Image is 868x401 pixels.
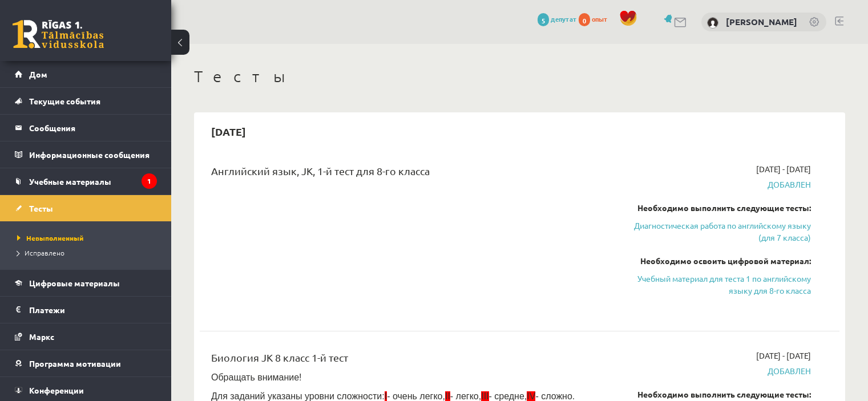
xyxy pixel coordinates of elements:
[15,350,157,376] a: Программа мотивации
[535,391,575,401] font: - сложно.
[211,391,385,401] font: Для заданий указаны уровни сложности:
[768,366,811,376] font: Добавлен
[637,273,811,295] font: Учебный материал для теста 1 по английскому языку для 8-го класса
[13,20,104,48] a: Рижская 1-я средняя школа заочного обучения
[25,248,64,257] font: Исправлено
[29,69,47,79] font: Дом
[637,202,811,213] font: Необходимо выполнить следующие тесты:
[385,391,387,401] font: I
[211,372,302,382] font: Обращать внимание!
[211,351,348,363] font: Биология JK 8 класс 1-й тест
[387,391,445,401] font: - очень легко,
[489,391,527,401] font: - средне,
[29,331,54,342] font: Маркс
[17,233,160,243] a: Невыполненный
[29,358,121,368] font: Программа мотивации
[147,176,151,185] font: 1
[15,168,157,195] a: Учебные материалы
[583,16,586,25] font: 0
[15,270,157,296] a: Цифровые материалы
[15,141,157,168] a: Информационные сообщения1
[15,88,157,114] a: Текущие события
[29,203,53,213] font: Тесты
[15,61,157,87] a: Дом
[15,297,157,323] a: Платежи
[29,176,111,187] font: Учебные материалы
[640,256,811,266] font: Необходимо освоить цифровой материал:
[15,323,157,350] a: Маркс
[29,123,75,133] font: Сообщения
[756,350,811,361] font: [DATE] - [DATE]
[542,16,545,25] font: 5
[634,220,811,242] font: Диагностическая работа по английскому языку (для 7 класса)
[592,14,608,23] font: опыт
[768,179,811,189] font: Добавлен
[551,14,577,23] font: депутат
[194,67,288,86] font: Тесты
[481,391,488,401] font: III
[637,389,811,399] font: Необходимо выполнить следующие тесты:
[17,248,160,258] a: Исправлено
[29,149,150,160] font: Информационные сообщения
[15,195,157,221] a: Тесты
[726,16,797,27] a: [PERSON_NAME]
[29,96,100,106] font: Текущие события
[623,273,811,297] a: Учебный материал для теста 1 по английскому языку для 8-го класса
[29,278,120,288] font: Цифровые материалы
[756,164,811,174] font: [DATE] - [DATE]
[26,233,83,242] font: Невыполненный
[707,17,718,29] img: Руслан Игнатов
[538,14,577,23] a: 5 депутат
[623,220,811,244] a: Диагностическая работа по английскому языку (для 7 класса)
[450,391,481,401] font: - легко,
[579,14,613,23] a: 0 опыт
[29,305,65,315] font: Платежи
[445,391,450,401] font: II
[15,115,157,141] a: Сообщения
[211,165,430,177] font: Английский язык, JK, 1-й тест для 8-го класса
[29,385,84,395] font: Конференции
[211,125,246,138] font: [DATE]
[527,391,535,401] font: IV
